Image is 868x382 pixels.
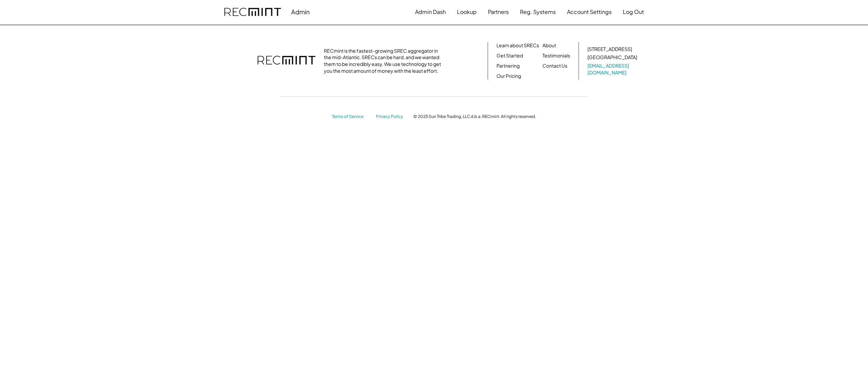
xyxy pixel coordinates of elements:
[496,52,523,59] a: Get Started
[224,8,281,16] img: recmint-logotype%403x.png
[488,5,509,19] button: Partners
[496,73,521,80] a: Our Pricing
[567,5,612,19] button: Account Settings
[587,54,637,61] div: [GEOGRAPHIC_DATA]
[457,5,477,19] button: Lookup
[376,114,407,120] a: Privacy Policy
[542,63,567,69] a: Contact Us
[413,114,536,119] div: © 2025 Sun Tribe Trading, LLC d.b.a. RECmint. All rights reserved.
[542,52,570,59] a: Testimonials
[623,5,644,19] button: Log Out
[587,63,638,76] a: [EMAIL_ADDRESS][DOMAIN_NAME]
[332,114,369,120] a: Terms of Service
[520,5,556,19] button: Reg. Systems
[324,48,445,74] div: RECmint is the fastest-growing SREC aggregator in the mid-Atlantic. SRECs can be hard, and we wan...
[542,42,556,49] a: About
[496,42,539,49] a: Learn about SRECs
[257,49,315,73] img: recmint-logotype%403x.png
[587,46,632,53] div: [STREET_ADDRESS]
[496,63,520,69] a: Partnering
[291,8,310,16] div: Admin
[415,5,446,19] button: Admin Dash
